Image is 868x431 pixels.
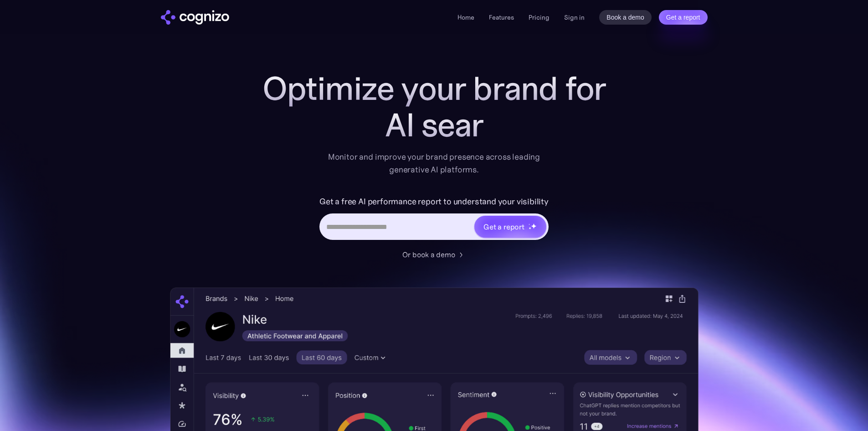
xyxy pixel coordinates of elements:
[564,12,585,23] a: Sign in
[483,221,524,232] div: Get a report
[161,10,229,25] img: cognizo logo
[319,194,549,209] label: Get a free AI performance report to understand your visibility
[457,13,474,21] a: Home
[252,70,616,107] h1: Optimize your brand for
[319,194,549,244] form: Hero URL Input Form
[529,223,530,225] img: star
[659,10,708,25] a: Get a report
[531,223,537,229] img: star
[322,151,546,176] div: Monitor and improve your brand presence across leading generative AI platforms.
[402,249,466,260] a: Or book a demo
[529,13,550,21] a: Pricing
[161,10,229,25] a: home
[252,107,616,143] div: AI sear
[599,10,652,25] a: Book a demo
[473,215,547,239] a: Get a reportstarstarstar
[529,227,532,230] img: star
[402,249,455,260] div: Or book a demo
[489,13,514,21] a: Features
